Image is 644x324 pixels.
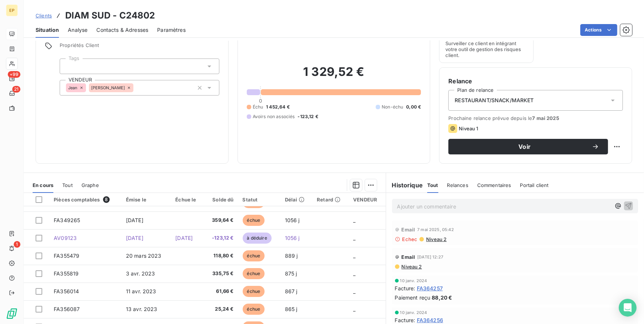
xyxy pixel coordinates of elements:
[126,253,162,259] span: 20 mars 2023
[54,196,117,203] div: Pièces comptables
[54,270,79,277] span: FA355819
[285,253,298,259] span: 889 j
[6,87,17,99] a: 21
[285,217,300,223] span: 1056 j
[382,104,403,110] span: Non-échu
[285,270,297,277] span: 875 j
[266,104,290,110] span: 1 452,64 €
[457,144,592,150] span: Voir
[417,227,454,232] span: 7 mai 2025, 05:42
[126,270,155,277] span: 3 avr. 2023
[209,288,234,295] span: 61,66 €
[417,284,443,292] span: FA364257
[126,235,143,241] span: [DATE]
[448,77,623,86] h6: Relance
[619,299,637,317] div: Open Intercom Messenger
[126,306,157,312] span: 13 avr. 2023
[253,113,295,120] span: Avoirs non associés
[68,86,78,90] span: Jean
[395,284,415,292] span: Facture :
[400,310,427,315] span: 10 janv. 2024
[36,13,52,19] span: Clients
[36,26,59,34] span: Situation
[353,270,355,277] span: _
[402,236,418,242] span: Echec
[6,73,17,84] a: +99
[285,235,300,241] span: 1056 j
[445,40,527,58] span: Surveiller ce client en intégrant votre outil de gestion des risques client.
[6,4,18,16] div: EP
[448,139,608,154] button: Voir
[353,197,381,203] div: VENDEUR
[60,42,219,53] span: Propriétés Client
[353,288,355,294] span: _
[253,104,263,110] span: Échu
[401,264,422,270] span: Niveau 2
[66,63,72,70] input: Ajouter une valeur
[209,270,234,277] span: 335,75 €
[68,26,87,34] span: Analyse
[209,234,234,242] span: -123,12 €
[36,12,52,19] a: Clients
[175,197,199,203] div: Échue le
[243,250,265,261] span: échue
[8,71,20,78] span: +99
[425,236,447,242] span: Niveau 2
[427,182,438,188] span: Tout
[285,197,308,203] div: Délai
[259,98,262,104] span: 0
[209,305,234,313] span: 25,24 €
[62,182,73,188] span: Tout
[96,26,148,34] span: Contacts & Adresses
[54,253,79,259] span: FA355479
[243,197,276,203] div: Statut
[243,304,265,315] span: échue
[402,254,415,260] span: Email
[175,235,193,241] span: [DATE]
[247,64,421,87] h2: 1 329,52 €
[65,9,155,22] h3: DIAM SUD - C24802
[353,253,355,259] span: _
[126,217,143,223] span: [DATE]
[54,235,77,241] span: AV09123
[6,308,18,320] img: Logo LeanPay
[54,288,79,294] span: FA356014
[580,24,617,36] button: Actions
[33,182,53,188] span: En cours
[103,196,110,203] span: 8
[12,86,20,93] span: 21
[243,233,272,244] span: à déduire
[126,197,167,203] div: Émise le
[285,288,298,294] span: 867 j
[353,235,355,241] span: _
[386,181,423,190] h6: Historique
[317,197,344,203] div: Retard
[395,316,415,324] span: Facture :
[91,86,125,90] span: [PERSON_NAME]
[406,104,421,110] span: 0,00 €
[54,217,80,223] span: FA349265
[157,26,186,34] span: Paramètres
[459,126,478,131] span: Niveau 1
[54,306,80,312] span: FA356087
[209,217,234,224] span: 359,64 €
[477,182,511,188] span: Commentaires
[417,316,443,324] span: FA364256
[243,215,265,226] span: échue
[353,217,355,223] span: _
[298,113,318,120] span: -123,12 €
[133,84,139,91] input: Ajouter une valeur
[243,286,265,297] span: échue
[402,227,415,233] span: Email
[448,115,623,121] span: Prochaine relance prévue depuis le
[520,182,549,188] span: Portail client
[400,278,427,283] span: 10 janv. 2024
[447,182,468,188] span: Relances
[243,268,265,279] span: échue
[209,197,234,203] div: Solde dû
[417,255,443,259] span: [DATE] 12:27
[285,306,298,312] span: 865 j
[532,115,559,121] span: 7 mai 2025
[432,294,452,301] span: 88,20 €
[14,241,20,248] span: 1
